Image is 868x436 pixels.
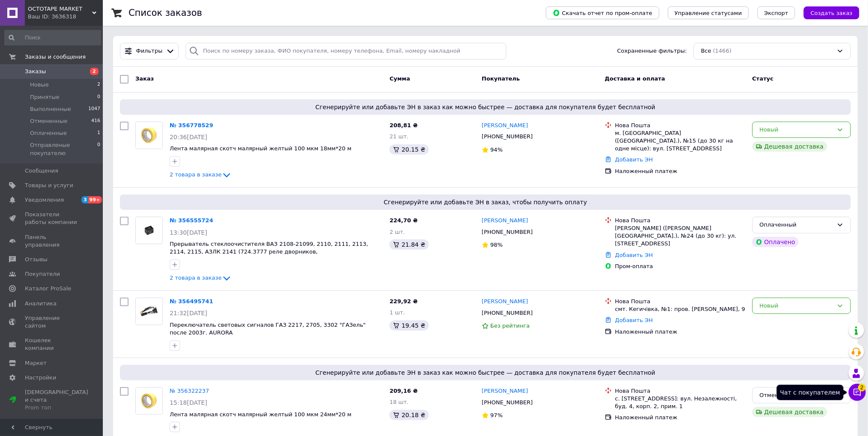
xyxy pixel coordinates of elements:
a: № 356778529 [170,122,213,128]
span: 0 [97,93,100,101]
span: Настройки [25,374,56,382]
div: м. [GEOGRAPHIC_DATA] ([GEOGRAPHIC_DATA].), №15 (до 30 кг на одне місце): вул. [STREET_ADDRESS] [615,129,745,153]
div: Отменен [760,391,833,400]
a: 2 товара в заказе [170,275,232,281]
span: Фильтры [136,47,163,55]
input: Поиск по номеру заказа, ФИО покупателя, номеру телефона, Email, номеру накладной [186,43,506,60]
span: Доставка и оплата [605,75,665,82]
span: 18 шт. [389,399,408,405]
span: Создать заказ [811,10,853,16]
span: Заказы [25,68,46,75]
span: Уведомления [25,196,64,204]
span: Отправленые покупателю [30,141,97,157]
span: Скачать отчет по пром-оплате [553,9,652,17]
a: Переключатель световых сигналов ГАЗ 2217, 2705, 3302 "ГАЗель" после 2003г. AURORA [170,322,366,336]
span: 0 [97,141,100,157]
div: Оплачено [752,237,799,247]
div: [PHONE_NUMBER] [480,131,535,142]
span: Новые [30,81,49,89]
div: Дешевая доставка [752,141,827,152]
span: 2 [90,68,99,75]
a: [PERSON_NAME] [482,122,528,130]
a: Добавить ЭН [615,252,653,258]
a: Добавить ЭН [615,156,653,163]
div: Prom топ [25,404,88,412]
span: (1466) [713,48,731,54]
div: Наложенный платеж [615,328,745,336]
span: 99+ [88,196,102,203]
button: Экспорт [757,6,795,19]
div: 20.18 ₴ [389,410,428,420]
span: Покупатель [482,75,520,82]
span: Экспорт [764,10,788,16]
span: Заказ [135,75,154,82]
span: 97% [491,412,503,418]
span: Аналитика [25,300,57,308]
span: Статус [752,75,774,82]
span: Управление сайтом [25,314,79,330]
div: Новый [760,125,833,134]
a: № 356555724 [170,217,213,224]
div: Новый [760,302,833,311]
div: Наложенный платеж [615,167,745,175]
a: № 356495741 [170,298,213,305]
span: Заказы и сообщения [25,53,86,61]
span: Сообщения [25,167,58,175]
span: 2 шт. [389,229,405,235]
a: Фото товару [135,387,163,415]
span: Управление статусами [675,10,742,16]
div: Нова Пошта [615,298,745,305]
span: Сумма [389,75,410,82]
span: 209,16 ₴ [389,388,418,394]
span: 98% [491,242,503,248]
button: Скачать отчет по пром-оплате [546,6,659,19]
img: Фото товару [136,122,162,149]
span: Без рейтинга [491,323,530,329]
span: Сгенерируйте или добавьте ЭН в заказ, чтобы получить оплату [123,198,847,206]
span: 2 товара в заказе [170,172,221,178]
span: Все [701,47,711,55]
button: Создать заказ [804,6,859,19]
img: Фото товару [136,302,162,320]
div: Наложенный платеж [615,414,745,421]
a: [PERSON_NAME] [482,298,528,306]
a: Лента малярная скотч малярный желтый 100 мкм 18мм*20 м [170,145,351,152]
h1: Список заказов [129,8,202,18]
span: Сгенерируйте или добавьте ЭН в заказ как можно быстрее — доставка для покупателя будет бесплатной [123,368,847,377]
span: Маркет [25,359,47,367]
a: Добавить ЭН [615,317,653,323]
span: Каталог ProSale [25,285,71,293]
span: Панель управления [25,233,79,249]
a: Фото товару [135,298,163,325]
div: Ваш ID: 3636318 [28,13,103,21]
div: [PHONE_NUMBER] [480,227,535,238]
img: Фото товару [136,388,162,414]
span: [DEMOGRAPHIC_DATA] и счета [25,388,88,412]
span: Сохраненные фильтры: [617,47,687,55]
div: с. [STREET_ADDRESS]: вул. Незалежності, буд. 4, корп. 2, прим. 1 [615,395,745,410]
span: Отзывы [25,256,48,263]
a: Создать заказ [795,9,859,16]
input: Поиск [4,30,101,45]
a: [PERSON_NAME] [482,217,528,225]
span: 1 [97,129,100,137]
a: Лента малярная скотч малярный желтый 100 мкм 24мм*20 м [170,411,351,418]
div: [PHONE_NUMBER] [480,397,535,408]
a: 2 товара в заказе [170,171,232,178]
span: Прерыватель стеклоочистителя ВАЗ 2108-21099, 2110, 2111, 2113, 2114, 2115, АЗЛК 2141 (724.3777 ре... [170,241,368,255]
span: 1047 [88,105,100,113]
span: Отмененные [30,117,67,125]
span: Оплаченные [30,129,67,137]
div: [PHONE_NUMBER] [480,308,535,319]
div: Нова Пошта [615,122,745,129]
img: Фото товару [136,221,162,239]
span: 15:18[DATE] [170,399,207,406]
div: [PERSON_NAME] ([PERSON_NAME][GEOGRAPHIC_DATA].), №24 (до 30 кг): ул. [STREET_ADDRESS] [615,224,745,248]
span: 1 шт. [389,309,405,316]
span: Кошелек компании [25,337,79,352]
span: 224,70 ₴ [389,217,418,224]
span: 21:32[DATE] [170,310,207,317]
